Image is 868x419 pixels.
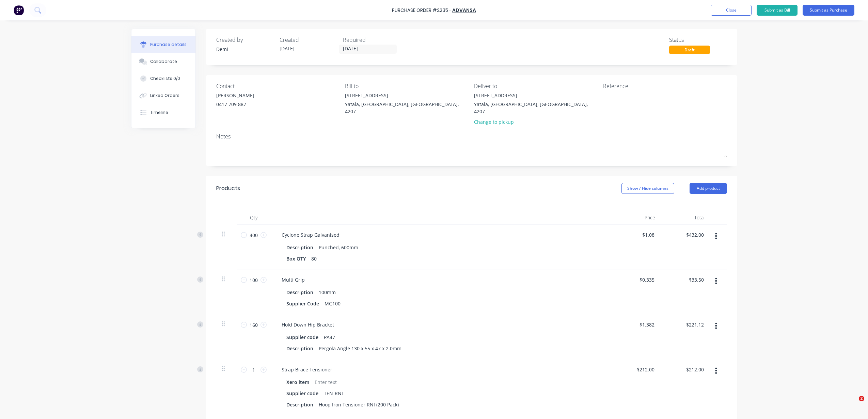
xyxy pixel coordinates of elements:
[343,36,401,44] div: Required
[661,211,710,224] div: Total
[216,92,254,99] div: [PERSON_NAME]
[216,46,274,53] div: Demi
[309,254,319,264] div: 80
[280,36,337,44] div: Created
[474,92,598,99] div: [STREET_ADDRESS]
[131,104,195,121] button: Timeline
[452,7,476,14] a: Advansa
[316,287,338,297] div: 100mm
[216,132,727,140] div: Notes
[131,70,195,87] button: Checklists 0/0
[757,5,798,16] button: Submit as Bill
[621,183,674,194] button: Show / Hide columns
[284,400,316,409] div: Description
[392,7,452,14] div: Purchase Order #2235 -
[284,332,321,342] div: Supplier code
[284,299,322,308] div: Supplier Code
[284,388,321,398] div: Supplier code
[345,92,469,99] div: [STREET_ADDRESS]
[690,183,727,194] button: Add product
[284,254,309,264] div: Box QTY
[150,41,187,48] div: Purchase details
[859,396,864,401] span: 2
[131,87,195,104] button: Linked Orders
[150,93,179,99] div: Linked Orders
[150,76,180,82] div: Checklists 0/0
[322,299,343,308] div: MG100
[131,36,195,53] button: Purchase details
[803,5,854,16] button: Submit as Purchase
[216,36,274,44] div: Created by
[669,46,710,54] div: Draft
[216,101,254,108] div: 0417 709 887
[316,400,401,409] div: Hoop Iron Tensioner RNI (200 Pack)
[150,58,177,65] div: Collaborate
[611,211,661,224] div: Price
[603,82,727,90] div: Reference
[276,275,310,285] div: Multi Grip
[150,110,168,116] div: Timeline
[131,53,195,70] button: Collaborate
[284,287,316,297] div: Description
[474,118,598,125] div: Change to pickup
[284,377,312,387] div: Xero item
[845,396,861,412] iframe: Intercom live chat
[276,365,338,374] div: Strap Brace Tensioner
[474,101,598,115] div: Yatala, [GEOGRAPHIC_DATA], [GEOGRAPHIC_DATA], 4207
[316,242,361,252] div: Punched, 600mm
[321,332,338,342] div: PA47
[216,82,340,90] div: Contact
[474,82,598,90] div: Deliver to
[345,82,469,90] div: Bill to
[711,5,752,16] button: Close
[237,211,271,224] div: Qty
[284,343,316,353] div: Description
[345,101,469,115] div: Yatala, [GEOGRAPHIC_DATA], [GEOGRAPHIC_DATA], 4207
[321,388,346,398] div: TEN-RNI
[284,242,316,252] div: Description
[276,320,340,330] div: Hold Down Hip Bracket
[14,5,24,15] img: Factory
[669,36,727,44] div: Status
[276,230,345,240] div: Cyclone Strap Galvanised
[216,184,240,192] div: Products
[316,343,404,353] div: Pergola Angle 130 x 55 x 47 x 2.0mm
